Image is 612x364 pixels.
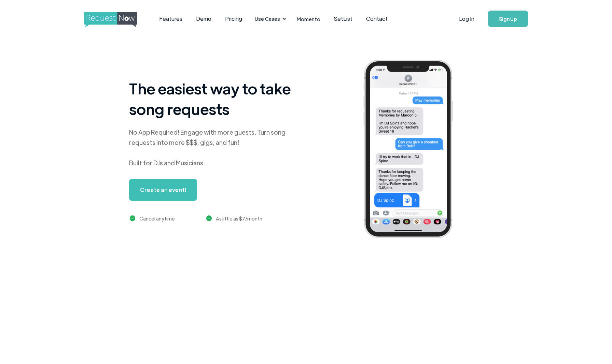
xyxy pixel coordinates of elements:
div: Use Cases [255,15,280,22]
div: Cancel anytime [139,214,175,223]
div: As little as $7/month [216,214,262,223]
a: Demo [189,8,218,29]
img: green checkmark [130,215,136,221]
a: Momento [290,9,327,29]
div: No App Required! Engage with more guests. Turn song requests into more $$$, gigs, and fun! Built ... [129,127,300,168]
img: iphone screenshot [356,55,471,245]
a: SetList [327,8,359,29]
a: Pricing [218,8,249,29]
a: home [84,12,135,26]
a: Features [152,8,189,29]
div: Use Cases [251,8,288,29]
a: Log In [452,7,481,31]
a: Contact [359,8,394,29]
img: requestnow logo [84,12,150,28]
a: Sign Up [488,11,528,27]
img: green checkmark [206,215,212,221]
a: Create an event! [129,179,197,201]
h1: The easiest way to take song requests [129,78,300,119]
